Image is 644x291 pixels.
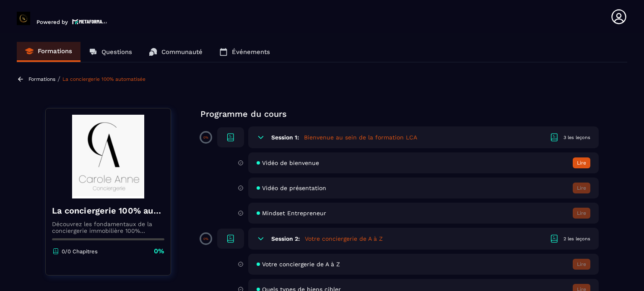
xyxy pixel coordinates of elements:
[262,160,319,166] span: Vidéo de bienvenue
[271,235,300,242] h6: Session 2:
[140,42,211,62] a: Communauté
[211,42,278,62] a: Événements
[52,221,164,234] p: Découvrez les fondamentaux de la conciergerie immobilière 100% automatisée. Cette formation est c...
[305,234,383,243] h5: Votre conciergerie de A à Z
[200,108,599,120] p: Programme du cours
[17,42,80,62] a: Formations
[17,12,30,25] img: logo-branding
[573,157,590,168] button: Lire
[573,208,590,219] button: Lire
[80,42,140,62] a: Questions
[262,261,340,268] span: Votre conciergerie de A à Z
[161,48,203,56] p: Communauté
[573,259,590,270] button: Lire
[101,48,132,56] p: Questions
[262,210,326,216] span: Mindset Entrepreneur
[154,247,164,256] p: 0%
[203,237,208,241] p: 0%
[271,134,299,141] h6: Session 1:
[563,236,590,242] div: 2 les leçons
[36,19,68,25] p: Powered by
[29,76,55,82] a: Formations
[262,185,326,191] span: Vidéo de présentation
[62,248,98,255] p: 0/0 Chapitres
[203,136,208,139] p: 0%
[304,133,417,142] h5: Bienvenue au sein de la formation LCA
[62,76,145,82] a: La conciergerie 100% automatisée
[573,183,590,193] button: Lire
[563,134,590,141] div: 3 les leçons
[52,115,164,198] img: banner
[52,205,164,216] h4: La conciergerie 100% automatisée
[72,18,107,25] img: logo
[38,47,72,55] p: Formations
[232,48,270,56] p: Événements
[57,75,60,83] span: /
